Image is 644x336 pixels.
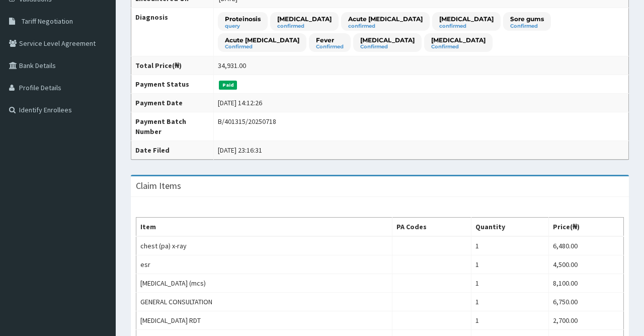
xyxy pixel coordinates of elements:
div: 34,931.00 [218,60,246,71]
td: 4,500.00 [549,255,624,274]
div: B/401315/20250718 [218,116,276,126]
td: 1 [471,293,549,311]
p: Acute [MEDICAL_DATA] [348,15,423,23]
th: Date Filed [131,141,214,160]
td: 1 [471,236,549,255]
small: confirmed [439,24,494,29]
td: 1 [471,255,549,274]
td: [MEDICAL_DATA] RDT [136,311,392,330]
small: Confirmed [431,44,486,49]
small: confirmed [348,24,423,29]
p: [MEDICAL_DATA] [360,36,415,44]
div: [DATE] 14:12:26 [218,98,262,108]
h3: Claim Items [136,181,181,190]
span: Tariff Negotiation [22,17,73,26]
p: [MEDICAL_DATA] [277,15,332,23]
p: Acute [MEDICAL_DATA] [225,36,299,44]
p: [MEDICAL_DATA] [431,36,486,44]
td: 6,750.00 [549,293,624,311]
small: Confirmed [316,44,344,49]
small: query [225,24,261,29]
small: Confirmed [225,44,299,49]
th: Total Price(₦) [131,56,214,75]
td: GENERAL CONSULTATION [136,293,392,311]
td: 2,700.00 [549,311,624,330]
span: Paid [219,81,237,90]
th: Payment Batch Number [131,112,214,141]
p: Sore gums [510,15,544,23]
td: 8,100.00 [549,274,624,293]
div: [DATE] 23:16:31 [218,145,262,155]
th: Quantity [471,218,549,237]
td: 6,480.00 [549,236,624,255]
td: [MEDICAL_DATA] (mcs) [136,274,392,293]
small: Confirmed [360,44,415,49]
th: Diagnosis [131,8,214,56]
small: Confirmed [510,24,544,29]
th: Payment Date [131,94,214,112]
p: Fever [316,36,344,44]
small: confirmed [277,24,332,29]
td: esr [136,255,392,274]
td: 1 [471,311,549,330]
td: 1 [471,274,549,293]
p: Proteinosis [225,15,261,23]
th: Payment Status [131,75,214,94]
th: Price(₦) [549,218,624,237]
p: [MEDICAL_DATA] [439,15,494,23]
td: chest (pa) x-ray [136,236,392,255]
th: PA Codes [392,218,471,237]
th: Item [136,218,392,237]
